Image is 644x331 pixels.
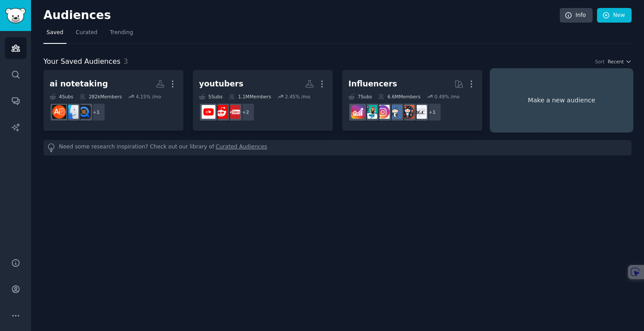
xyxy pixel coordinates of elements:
a: Influencers7Subs6.6MMembers0.49% /mo+1BeautyGuruChattersocialmediaInstagramInstagramMarketinginfl... [342,70,482,131]
img: influencermarketing [363,105,377,119]
div: ai notetaking [50,78,108,90]
a: Curated [73,26,101,44]
img: InstagramMarketing [376,105,390,119]
div: Need some research inspiration? Check out our library of [43,140,632,156]
img: Instagram [388,105,402,119]
div: youtubers [199,78,243,90]
div: 282k Members [79,93,122,100]
a: Saved [43,26,66,44]
img: InstagramGrowthTips [351,105,365,119]
a: Curated Audiences [216,143,267,152]
img: NewTubers [226,105,240,119]
div: + 1 [423,103,441,121]
div: 0.49 % /mo [434,93,460,100]
div: 2.45 % /mo [285,93,310,100]
span: Saved [47,29,63,37]
div: 4.15 % /mo [136,93,161,100]
span: Your Saved Audiences [43,56,121,67]
a: Info [560,8,593,23]
div: 4 Sub s [50,93,73,100]
a: youtubers5Subs1.1MMembers2.45% /mo+2NewTubersSmallYoutubersyoutubers [193,70,333,131]
span: Trending [110,29,133,37]
a: Make a new audience [492,70,632,131]
span: Curated [76,29,98,37]
div: 5 Sub s [199,93,222,100]
img: youtubers [202,105,215,119]
img: SmallYoutubers [214,105,228,119]
div: Sort [595,58,605,65]
a: Trending [107,26,136,44]
div: 1.1M Members [229,93,271,100]
div: + 2 [236,103,255,121]
img: macapps [65,105,78,119]
img: BeautyGuruChatter [413,105,427,119]
span: Recent [608,58,624,65]
a: ai notetaking4Subs282kMembers4.15% /mo+1QuickTakesmacappsAiNoteTaker [43,70,183,131]
div: Influencers [348,78,397,90]
img: GummySearch logo [5,8,26,23]
div: 7 Sub s [348,93,372,100]
span: 3 [124,57,128,66]
img: AiNoteTaker [52,105,66,119]
img: socialmedia [401,105,414,119]
div: + 1 [87,103,105,121]
a: New [597,8,632,23]
button: Recent [608,58,632,65]
div: 6.6M Members [378,93,420,100]
h2: Audiences [43,8,560,23]
img: QuickTakes [77,105,91,119]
